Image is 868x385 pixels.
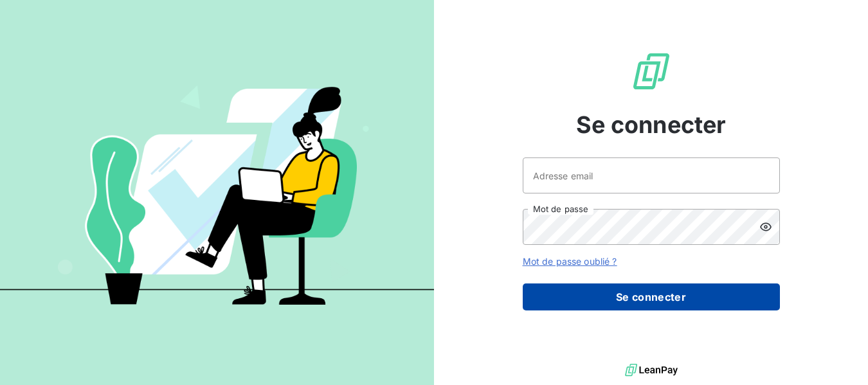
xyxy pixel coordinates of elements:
img: logo [625,361,678,380]
a: Mot de passe oublié ? [523,256,617,267]
span: Se connecter [576,107,727,142]
img: Logo LeanPay [631,51,672,92]
input: placeholder [523,157,780,193]
button: Se connecter [523,283,780,310]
